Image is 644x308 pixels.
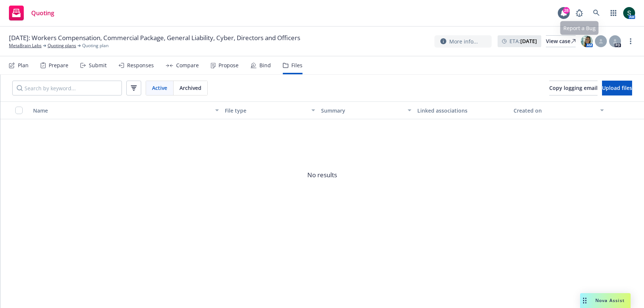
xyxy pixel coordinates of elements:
div: 28 [563,7,570,14]
span: Nova Assist [595,297,625,304]
span: More info... [449,38,478,45]
div: Prepare [49,62,68,68]
div: View case [546,36,576,47]
div: Drag to move [580,293,589,308]
div: Name [33,107,211,114]
button: More info... [434,35,492,48]
div: Created on [514,107,596,114]
span: [DATE]: Workers Compensation, Commercial Package, General Liability, Cyber, Directors and Officers [9,33,300,42]
a: more [626,37,635,46]
div: Files [291,62,302,68]
a: Quoting [6,3,57,23]
div: Submit [89,62,107,68]
a: Search [589,6,604,20]
a: Report a Bug [572,6,587,20]
span: Quoting [31,10,54,16]
div: Plan [18,62,29,68]
div: Compare [176,62,199,68]
input: Select all [15,107,23,114]
button: Created on [511,101,607,119]
a: View case [546,35,576,47]
button: Upload files [602,81,632,95]
span: Quoting plan [82,42,109,49]
div: Summary [321,107,403,114]
strong: [DATE] [520,38,537,45]
img: photo [581,35,593,47]
button: Linked associations [414,101,511,119]
span: ETA : [509,37,537,45]
span: No results [0,119,644,231]
span: Active [152,84,167,92]
button: Copy logging email [549,81,598,95]
a: Switch app [606,6,621,20]
span: Upload files [602,84,632,91]
img: photo [623,7,635,19]
span: Archived [179,84,201,92]
div: File type [225,107,307,114]
button: Name [30,101,222,119]
div: Bind [259,62,271,68]
div: Linked associations [417,107,508,114]
button: File type [222,101,318,119]
a: Quoting plans [48,42,76,49]
button: Nova Assist [580,293,631,308]
span: Copy logging email [549,84,598,91]
input: Search by keyword... [12,81,122,95]
a: MetaBrain Labs [9,42,42,49]
div: Propose [219,62,239,68]
button: Summary [318,101,414,119]
div: Responses [127,62,154,68]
